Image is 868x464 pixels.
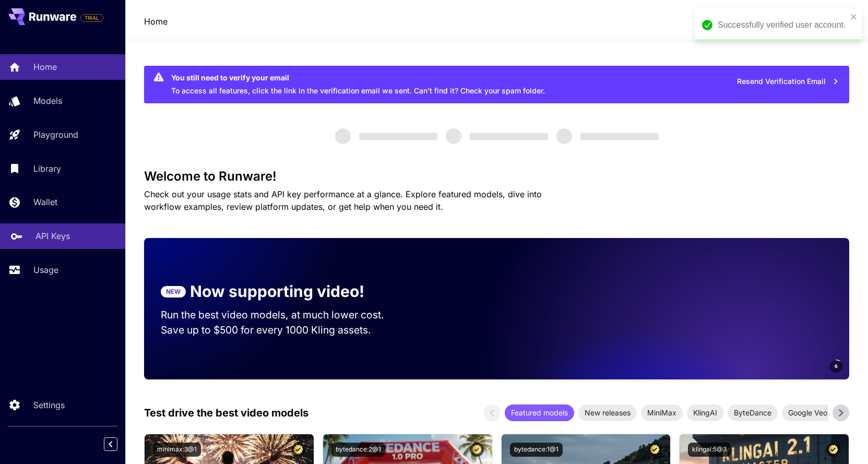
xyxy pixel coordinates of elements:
[718,19,847,31] div: Successfully verified user account.
[33,264,58,276] p: Usage
[33,399,65,411] p: Settings
[33,196,57,208] p: Wallet
[190,280,364,303] p: Now supporting video!
[470,443,484,457] button: Certified Model – Vetted for best performance and includes a commercial license.
[505,407,574,418] span: Featured models
[144,189,542,212] span: Check out your usage stats and API key performance at a glance. Explore featured models, dive int...
[80,11,103,24] span: Add your payment card to enable full platform functionality.
[153,443,201,457] button: minimax:3@1
[850,13,858,21] button: close
[144,15,168,28] a: Home
[578,404,637,421] div: New releases
[688,443,731,457] button: klingai:5@3
[161,307,404,323] p: Run the best video models, at much lower cost.
[35,230,70,242] p: API Keys
[104,437,117,451] button: Collapse sidebar
[33,61,57,73] p: Home
[641,404,683,421] div: MiniMax
[728,407,778,418] span: ByteDance
[826,443,840,457] button: Certified Model – Vetted for best performance and includes a commercial license.
[578,407,637,418] span: New releases
[641,407,683,418] span: MiniMax
[510,443,563,457] button: bytedance:1@1
[144,15,168,28] nav: breadcrumb
[81,14,103,22] span: TRIAL
[33,128,78,141] p: Playground
[731,71,845,92] button: Resend Verification Email
[166,287,181,296] p: NEW
[171,72,545,83] div: You still need to verify your email
[782,407,834,418] span: Google Veo
[782,404,834,421] div: Google Veo
[728,404,778,421] div: ByteDance
[835,362,838,370] span: 6
[33,94,62,107] p: Models
[687,407,723,418] span: KlingAI
[505,404,574,421] div: Featured models
[144,169,850,184] h3: Welcome to Runware!
[161,323,404,338] p: Save up to $500 for every 1000 Kling assets.
[171,69,545,100] div: To access all features, click the link in the verification email we sent. Can’t find it? Check yo...
[144,405,308,421] p: Test drive the best video models
[291,443,305,457] button: Certified Model – Vetted for best performance and includes a commercial license.
[112,435,125,454] div: Collapse sidebar
[687,404,723,421] div: KlingAI
[648,443,662,457] button: Certified Model – Vetted for best performance and includes a commercial license.
[331,443,385,457] button: bytedance:2@1
[33,162,61,175] p: Library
